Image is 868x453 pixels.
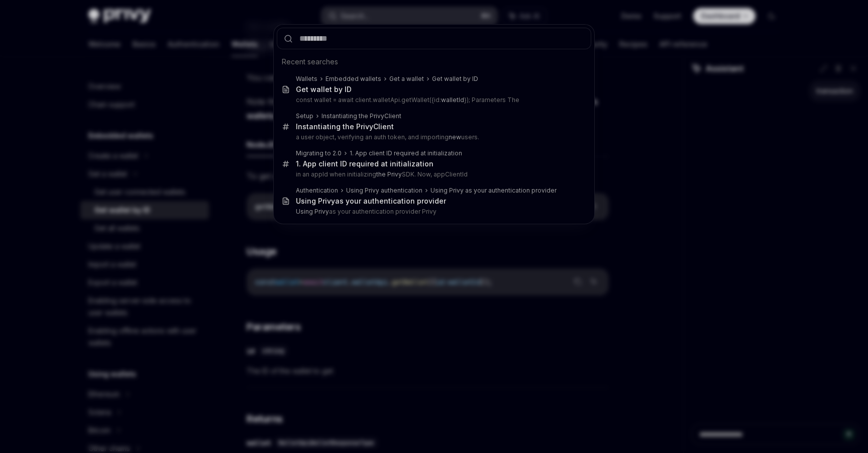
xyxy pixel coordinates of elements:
div: Migrating to 2.0 [296,149,342,157]
div: Wallets [296,75,317,83]
div: as your authentication provider [296,197,446,206]
div: Instantiating the PrivyClient [321,112,401,120]
div: Get a wallet [389,75,424,83]
div: Using Privy as your authentication provider [430,187,557,195]
b: Using Privy [296,197,335,205]
div: Get wallet by ID [432,75,478,83]
div: 1. App client ID required at initialization [350,149,462,157]
div: Setup [296,112,313,120]
span: Recent searches [282,57,338,67]
div: Using Privy authentication [346,187,422,195]
b: new [449,133,461,141]
b: walletId [441,96,464,104]
div: 1. App client ID required at initialization [296,159,433,168]
p: as your authentication provider Privy [296,208,570,216]
div: Authentication [296,187,338,195]
div: Embedded wallets [325,75,381,83]
b: Using Privy [296,208,329,215]
p: in an appId when initializing SDK. Now, appClientId [296,170,570,178]
p: const wallet = await client.walletApi.getWallet({id: }); Parameters The [296,96,570,104]
p: a user object, verifying an auth token, and importing users. [296,133,570,141]
b: the Privy [376,170,402,178]
div: Get wallet by ID [296,85,352,94]
div: Instantiating the PrivyClient [296,122,394,131]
